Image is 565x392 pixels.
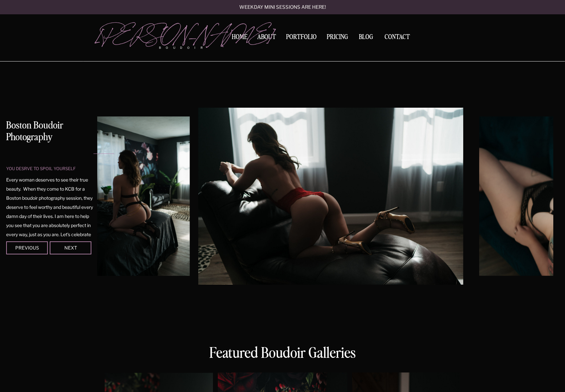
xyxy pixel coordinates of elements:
h2: Featured Boudoir Galleries [203,345,362,364]
a: [PERSON_NAME] [96,23,213,43]
a: Contact [382,34,413,41]
a: Weekday mini sessions are here! [222,5,343,10]
img: woman kneeling on black bed wearing black lingerie with gold chains in a luxury boudoir photograp... [84,116,190,276]
a: Portfolio [284,34,319,43]
p: Every woman deserves to see their true beauty. When they come to KCB for a Boston boudoir photogr... [6,175,94,231]
div: Previous [7,246,46,250]
a: Pricing [325,34,350,43]
img: Woman leaning on a chaise lounge wearing red lingerie and high heels gazes out a window in her lu... [198,108,463,285]
p: you desrve to spoil yourself [6,166,86,171]
h1: Boston Boudoir Photography [6,120,93,145]
p: boudoir [159,46,213,50]
a: BLOG [356,34,376,40]
div: Next [51,246,90,250]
